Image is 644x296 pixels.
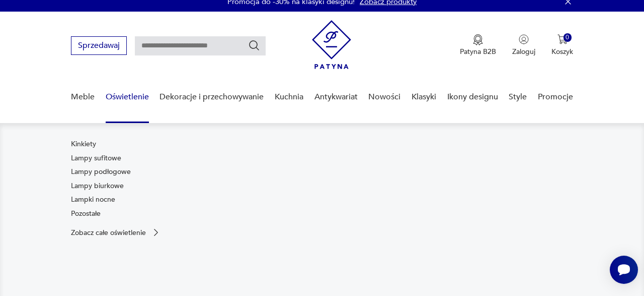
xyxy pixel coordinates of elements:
[538,78,573,116] a: Promocje
[412,78,436,116] a: Klasyki
[610,256,638,284] iframe: Smartsupp widget button
[563,33,572,42] div: 0
[447,78,498,116] a: Ikony designu
[512,34,535,56] button: Zaloguj
[460,47,496,56] p: Patyna B2B
[71,139,96,149] a: Kinkiety
[275,78,303,116] a: Kuchnia
[314,78,358,116] a: Antykwariat
[551,47,573,56] p: Koszyk
[460,34,496,56] button: Patyna B2B
[71,229,146,236] p: Zobacz całe oświetlenie
[312,20,351,69] img: Patyna - sklep z meblami i dekoracjami vintage
[248,39,260,51] button: Szukaj
[71,153,121,163] a: Lampy sufitowe
[551,34,573,56] button: 0Koszyk
[71,36,127,55] button: Sprzedawaj
[71,227,161,238] a: Zobacz całe oświetlenie
[512,47,535,56] p: Zaloguj
[519,34,529,44] img: Ikonka użytkownika
[106,78,149,116] a: Oświetlenie
[460,34,496,56] a: Ikona medaluPatyna B2B
[509,78,527,116] a: Style
[71,209,101,219] a: Pozostałe
[159,78,264,116] a: Dekoracje i przechowywanie
[473,34,483,45] img: Ikona medalu
[71,78,95,116] a: Meble
[71,167,131,177] a: Lampy podłogowe
[71,181,124,191] a: Lampy biurkowe
[368,78,400,116] a: Nowości
[557,34,568,44] img: Ikona koszyka
[71,195,115,205] a: Lampki nocne
[71,43,127,50] a: Sprzedawaj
